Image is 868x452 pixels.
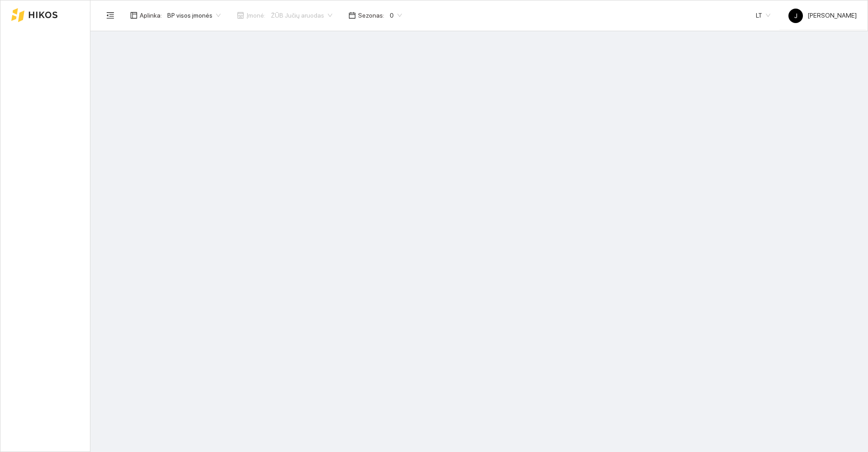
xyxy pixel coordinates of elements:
[237,12,244,19] span: shop
[246,10,265,20] span: Įmonė :
[101,6,119,24] button: menu-fold
[271,9,332,22] span: ŽŪB Jučių aruodas
[130,12,137,19] span: layout
[756,9,770,22] span: LT
[106,11,114,19] span: menu-fold
[167,9,221,22] span: BP visos įmonės
[788,12,857,19] span: [PERSON_NAME]
[390,9,402,22] span: 0
[349,12,356,19] span: calendar
[140,10,162,20] span: Aplinka :
[794,9,797,23] span: J
[358,10,384,20] span: Sezonas :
